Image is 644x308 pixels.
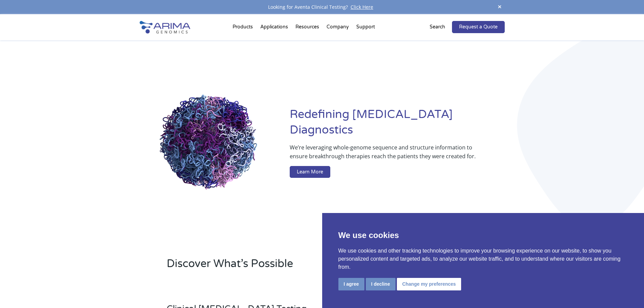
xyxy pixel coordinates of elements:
[338,229,628,241] p: We use cookies
[338,278,364,290] button: I agree
[338,247,628,271] p: We use cookies and other tracking technologies to improve your browsing experience on our website...
[430,23,445,31] p: Search
[290,143,477,166] p: We’re leveraging whole-genome sequence and structure information to ensure breakthrough therapies...
[397,278,461,290] button: Change my preferences
[140,21,190,33] img: Arima-Genomics-logo
[140,3,505,11] div: Looking for Aventa Clinical Testing?
[290,166,330,178] a: Learn More
[348,4,376,10] a: Click Here
[167,256,408,277] h2: Discover What’s Possible
[452,21,505,33] a: Request a Quote
[366,278,396,290] button: I decline
[290,107,504,143] h1: Redefining [MEDICAL_DATA] Diagnostics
